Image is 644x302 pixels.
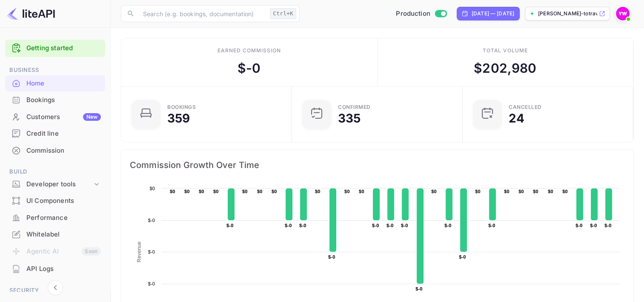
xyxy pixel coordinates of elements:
text: $0 [170,189,175,194]
div: Switch to Sandbox mode [392,9,450,19]
text: $0 [242,189,248,194]
div: New [83,113,101,121]
div: Developer tools [26,179,92,189]
text: $-0 [285,223,292,228]
text: $-0 [148,281,155,286]
text: $-0 [415,286,422,291]
text: $0 [184,189,190,194]
a: Commission [5,142,105,158]
div: Commission [26,146,101,156]
img: LiteAPI logo [7,7,55,20]
div: Whitelabel [26,230,101,239]
text: $-0 [401,223,408,228]
div: CANCELLED [509,105,542,110]
text: $-0 [328,254,335,259]
text: $0 [257,189,263,194]
text: $-0 [386,223,393,228]
text: $0 [504,189,509,194]
img: Yahav Winkler [616,7,630,20]
span: Commission Growth Over Time [130,158,625,172]
text: $-0 [459,254,466,259]
div: 335 [338,112,361,124]
div: Bookings [167,105,196,110]
text: $0 [562,189,568,194]
text: $0 [315,189,321,194]
text: $-0 [575,223,582,228]
span: Build [5,167,105,177]
div: Developer tools [5,177,105,192]
div: Whitelabel [5,226,105,243]
div: Performance [26,213,101,223]
a: CustomersNew [5,109,105,125]
text: $0 [149,186,155,191]
div: Confirmed [338,105,371,110]
text: $-0 [604,223,611,228]
div: Commission [5,142,105,159]
div: Home [5,75,105,92]
div: $ -0 [238,59,260,78]
text: $-0 [590,223,597,228]
text: $0 [475,189,481,194]
text: $-0 [226,223,233,228]
span: Security [5,286,105,295]
text: $0 [199,189,204,194]
a: Bookings [5,92,105,108]
text: $-0 [488,223,495,228]
div: $ 202,980 [474,59,536,78]
div: Home [26,79,101,88]
text: $0 [272,189,277,194]
a: Whitelabel [5,226,105,242]
text: $-0 [299,223,306,228]
div: Bookings [5,92,105,108]
a: API Logs [5,261,105,276]
text: $0 [518,189,524,194]
div: Ctrl+K [270,8,296,19]
div: CustomersNew [5,109,105,125]
text: $0 [344,189,350,194]
span: Production [396,9,430,19]
input: Search (e.g. bookings, documentation) [138,5,266,22]
text: $-0 [148,218,155,223]
div: [DATE] — [DATE] [472,10,514,17]
div: Performance [5,210,105,226]
a: Getting started [26,43,101,53]
text: $-0 [444,223,451,228]
div: UI Components [5,193,105,209]
div: 24 [509,112,524,124]
div: Credit line [5,125,105,142]
div: API Logs [26,264,101,274]
span: Business [5,66,105,75]
text: $0 [213,189,219,194]
a: UI Components [5,193,105,208]
a: Performance [5,210,105,225]
div: Bookings [26,95,101,105]
div: UI Components [26,196,101,206]
div: Click to change the date range period [457,7,520,20]
p: [PERSON_NAME]-totravel... [538,10,597,17]
text: Revenue [136,241,142,262]
div: Earned commission [218,47,280,54]
div: 359 [167,112,190,124]
div: Customers [26,112,101,122]
text: $0 [431,189,437,194]
div: Getting started [5,40,105,57]
text: $0 [533,189,538,194]
a: Credit line [5,125,105,141]
text: $-0 [148,249,155,254]
div: Credit line [26,129,101,139]
text: $0 [359,189,364,194]
div: Total volume [482,47,528,54]
a: Home [5,75,105,91]
text: $-0 [372,223,379,228]
div: API Logs [5,261,105,277]
button: Collapse navigation [48,280,63,295]
text: $0 [548,189,553,194]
